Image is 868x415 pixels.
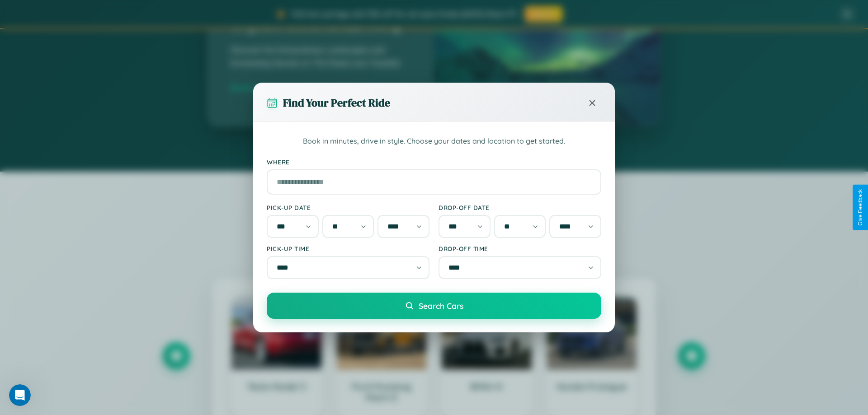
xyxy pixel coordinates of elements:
[267,293,601,319] button: Search Cars
[283,95,390,110] h3: Find Your Perfect Ride
[267,245,429,252] label: Pick-up Time
[267,158,601,166] label: Where
[419,301,463,311] span: Search Cars
[439,245,601,252] label: Drop-off Time
[267,204,429,211] label: Pick-up Date
[439,204,601,211] label: Drop-off Date
[267,135,601,147] p: Book in minutes, drive in style. Choose your dates and location to get started.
